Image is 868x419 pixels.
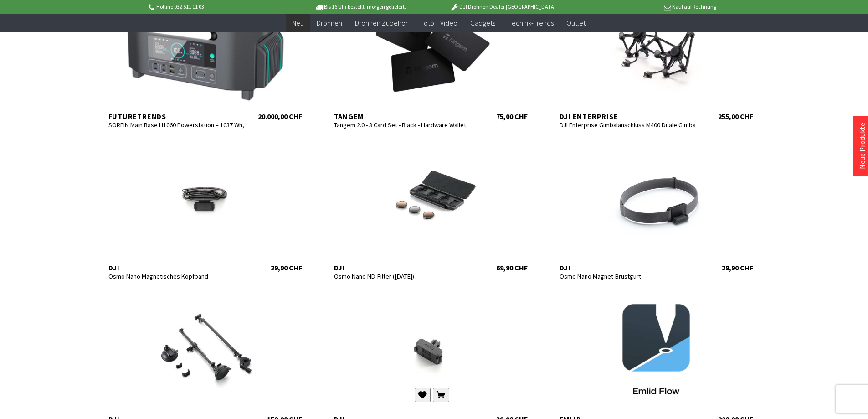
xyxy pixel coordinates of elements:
[271,263,302,272] div: 29,90 CHF
[334,272,470,280] div: Osmo Nano ND-Filter ([DATE])
[349,14,414,32] a: Drohnen Zubehör
[496,263,528,272] div: 69,90 CHF
[470,18,495,27] span: Gadgets
[414,14,464,32] a: Foto + Video
[99,145,311,272] a: DJI Osmo Nano Magnetisches Kopfband 29,90 CHF
[108,263,244,272] div: DJI
[325,145,537,272] a: DJI Osmo Nano ND-Filter ([DATE]) 69,90 CHF
[722,263,753,272] div: 29,90 CHF
[502,14,560,32] a: Technik-Trends
[355,18,408,27] span: Drohnen Zubehör
[258,112,302,121] div: 20.000,00 CHF
[108,112,244,121] div: Futuretrends
[574,1,716,12] p: Kauf auf Rechnung
[550,145,762,272] a: DJI Osmo Nano Magnet-Brustgurt 29,90 CHF
[334,121,470,129] div: Tangem 2.0 - 3 Card Set - Black - Hardware Wallet
[108,121,244,129] div: SOREIN Main Base H1060 Powerstation – 1037 Wh, 2200 W, LiFePO4
[496,112,528,121] div: 75,00 CHF
[334,263,470,272] div: DJI
[421,18,457,27] span: Foto + Video
[560,112,695,121] div: DJI Enterprise
[334,112,470,121] div: Tangem
[310,14,349,32] a: Drohnen
[560,272,695,280] div: Osmo Nano Magnet-Brustgurt
[560,263,695,272] div: DJI
[292,18,304,27] span: Neu
[566,18,586,27] span: Outlet
[508,18,554,27] span: Technik-Trends
[464,14,502,32] a: Gadgets
[560,121,695,129] div: DJI Enterprise Gimbalanschluss M400 Duale Gimbal-Verbindung
[718,112,753,121] div: 255,00 CHF
[431,1,574,12] p: DJI Drohnen Dealer [GEOGRAPHIC_DATA]
[317,18,342,27] span: Drohnen
[286,14,310,32] a: Neu
[289,1,431,12] p: Bis 16 Uhr bestellt, morgen geliefert.
[858,123,867,169] a: Neue Produkte
[108,272,244,280] div: Osmo Nano Magnetisches Kopfband
[560,14,592,32] a: Outlet
[147,1,289,12] p: Hotline 032 511 11 03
